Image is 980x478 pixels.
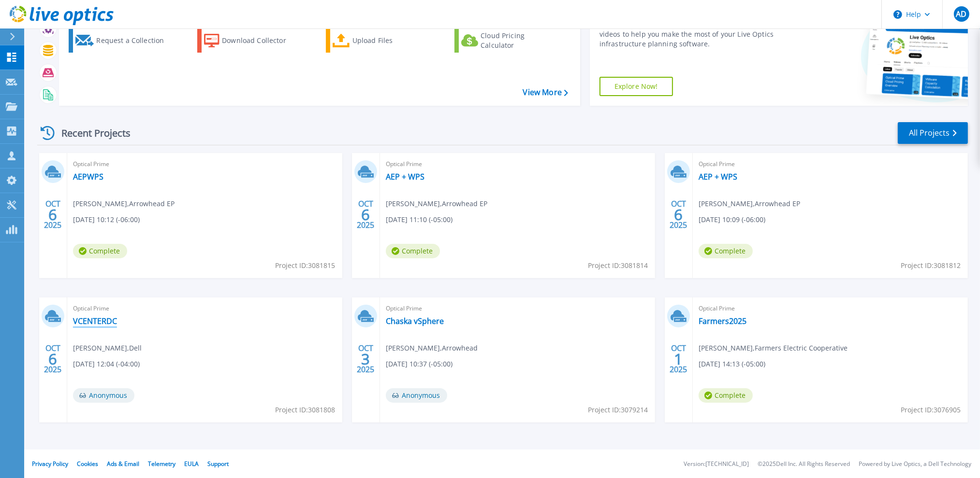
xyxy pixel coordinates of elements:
span: Complete [73,244,127,258]
span: Complete [699,388,753,403]
span: Project ID: 3081815 [275,260,335,271]
a: Support [207,460,229,468]
a: Upload Files [326,28,434,53]
span: Project ID: 3081814 [588,260,648,271]
a: Download Collector [197,28,305,53]
span: Optical Prime [699,159,962,169]
div: OCT 2025 [669,341,687,377]
span: Optical Prime [386,159,649,169]
span: Complete [386,244,440,258]
div: OCT 2025 [44,341,62,377]
span: Optical Prime [73,159,336,169]
span: 6 [361,211,370,219]
div: Find tutorials, instructional guides and other support videos to help you make the most of your L... [600,20,793,49]
div: Recent Projects [37,121,144,145]
span: 6 [48,211,57,219]
span: Project ID: 3081812 [901,260,961,271]
a: Telemetry [148,460,176,468]
a: AEP + WPS [699,172,737,182]
div: Cloud Pricing Calculator [481,31,558,50]
a: Explore Now! [600,77,673,96]
div: Request a Collection [96,31,174,50]
div: Upload Files [352,31,430,50]
li: Powered by Live Optics, a Dell Technology [859,461,971,467]
span: 1 [674,355,683,363]
span: Complete [699,244,753,258]
a: EULA [184,460,199,468]
span: Project ID: 3076905 [901,405,961,415]
span: [PERSON_NAME] , Arrowhead [386,343,478,353]
span: [PERSON_NAME] , Farmers Electric Cooperative [699,343,848,353]
a: AEPWPS [73,172,103,182]
span: [DATE] 10:37 (-05:00) [386,359,453,369]
a: VCENTERDC [73,316,117,326]
a: Cloud Pricing Calculator [454,28,562,53]
span: [DATE] 14:13 (-05:00) [699,359,765,369]
span: [DATE] 12:04 (-04:00) [73,359,140,369]
a: View More [523,88,568,97]
div: OCT 2025 [356,197,375,232]
li: Version: [TECHNICAL_ID] [684,461,749,467]
a: Request a Collection [69,28,176,53]
span: Project ID: 3081808 [275,405,335,415]
a: Chaska vSphere [386,316,444,326]
span: [PERSON_NAME] , Arrowhead EP [73,198,175,209]
span: [DATE] 10:09 (-06:00) [699,214,765,225]
div: OCT 2025 [669,197,687,232]
a: Farmers2025 [699,316,746,326]
a: AEP + WPS [386,172,424,182]
span: 3 [361,355,370,363]
span: [DATE] 11:10 (-05:00) [386,214,453,225]
span: 6 [674,211,683,219]
div: OCT 2025 [356,341,375,377]
li: © 2025 Dell Inc. All Rights Reserved [758,461,850,467]
div: Download Collector [222,31,299,50]
a: Ads & Email [107,460,139,468]
span: Optical Prime [699,303,962,314]
span: Anonymous [386,388,447,403]
span: [PERSON_NAME] , Arrowhead EP [386,198,487,209]
a: Cookies [77,460,98,468]
span: Project ID: 3079214 [588,405,648,415]
a: Privacy Policy [32,460,68,468]
span: [PERSON_NAME] , Arrowhead EP [699,198,800,209]
span: [PERSON_NAME] , Dell [73,343,142,353]
div: OCT 2025 [44,197,62,232]
span: Optical Prime [73,303,336,314]
span: [DATE] 10:12 (-06:00) [73,214,140,225]
span: Optical Prime [386,303,649,314]
span: AD [956,10,966,18]
span: 6 [48,355,57,363]
span: Anonymous [73,388,134,403]
a: All Projects [898,122,968,144]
